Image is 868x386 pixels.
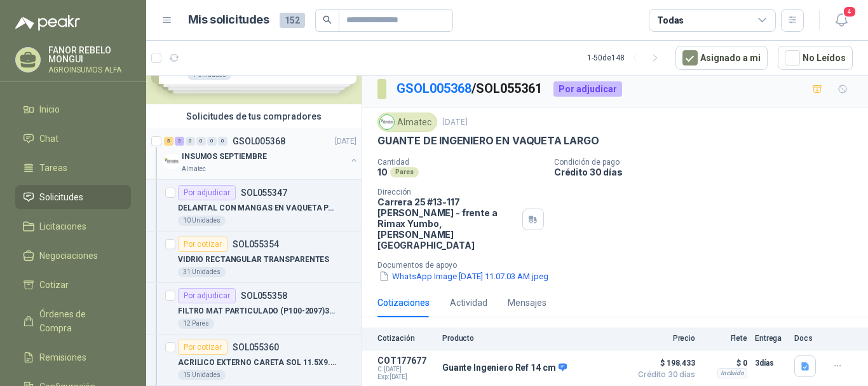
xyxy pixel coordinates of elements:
[182,151,267,163] p: INSUMOS SEPTIEMBRE
[39,278,69,292] span: Cotizar
[755,334,787,343] p: Entrega
[178,216,226,226] div: 10 Unidades
[280,13,305,28] span: 152
[390,167,419,177] div: Pares
[233,240,279,249] p: SOL055354
[794,334,820,343] p: Docs
[207,137,217,146] div: 0
[178,267,226,277] div: 31 Unidades
[39,350,86,364] span: Remisiones
[178,340,227,355] div: Por cotizar
[146,231,362,283] a: Por cotizarSOL055354VIDRIO RECTANGULAR TRANSPARENTES31 Unidades
[15,273,131,297] a: Cotizar
[39,161,67,175] span: Tareas
[377,167,388,177] p: 10
[39,307,119,335] span: Órdenes de Compra
[397,81,471,96] a: GSOL005368
[377,196,517,251] p: Carrera 25 #13-117 [PERSON_NAME] - frente a Rimax Yumbo , [PERSON_NAME][GEOGRAPHIC_DATA]
[175,137,184,146] div: 3
[380,115,394,129] img: Company Logo
[377,261,863,270] p: Documentos de apoyo
[164,137,173,146] div: 5
[830,9,853,32] button: 4
[15,156,131,180] a: Tareas
[15,345,131,369] a: Remisiones
[188,11,269,29] h1: Mis solicitudes
[755,355,787,371] p: 3 días
[377,158,544,167] p: Cantidad
[632,334,695,343] p: Precio
[178,319,214,329] div: 12 Pares
[178,202,336,214] p: DELANTAL CON MANGAS EN VAQUETA PARA SOLDADOR
[450,296,487,310] div: Actividad
[703,355,747,371] p: $ 0
[39,190,83,204] span: Solicitudes
[48,66,131,74] p: AGROINSUMOS ALFA
[196,137,206,146] div: 0
[377,113,437,132] div: Almatec
[178,370,226,380] div: 15 Unidades
[377,373,435,381] span: Exp: [DATE]
[241,188,287,197] p: SOL055347
[508,296,546,310] div: Mensajes
[843,6,857,18] span: 4
[632,371,695,378] span: Crédito 30 días
[377,366,435,373] span: C: [DATE]
[377,355,435,366] p: COT177677
[146,180,362,231] a: Por adjudicarSOL055347DELANTAL CON MANGAS EN VAQUETA PARA SOLDADOR10 Unidades
[178,305,336,317] p: FILTRO MAT PARTICULADO (P100-2097)3M - PAR
[554,158,863,167] p: Condición de pago
[657,13,684,27] div: Todas
[377,296,430,310] div: Cotizaciones
[164,154,179,169] img: Company Logo
[15,244,131,268] a: Negociaciones
[178,254,329,266] p: VIDRIO RECTANGULAR TRANSPARENTES
[178,288,236,303] div: Por adjudicar
[323,15,332,24] span: search
[15,15,80,31] img: Logo peakr
[178,237,227,252] div: Por cotizar
[178,357,336,369] p: ACRILICO EXTERNO CARETA SOL 11.5X9.5CM
[39,249,98,263] span: Negociaciones
[233,137,285,146] p: GSOL005368
[178,185,236,200] div: Por adjudicar
[377,134,599,148] p: GUANTE DE INGENIERO EN VAQUETA LARGO
[48,46,131,64] p: FANOR REBELO MONGUI
[703,334,747,343] p: Flete
[778,46,853,70] button: No Leídos
[442,116,468,128] p: [DATE]
[15,127,131,151] a: Chat
[186,137,195,146] div: 0
[377,188,517,196] p: Dirección
[241,291,287,300] p: SOL055358
[39,132,58,146] span: Chat
[587,48,665,68] div: 1 - 50 de 148
[146,104,362,128] div: Solicitudes de tus compradores
[146,334,362,386] a: Por cotizarSOL055360ACRILICO EXTERNO CARETA SOL 11.5X9.5CM15 Unidades
[146,283,362,334] a: Por adjudicarSOL055358FILTRO MAT PARTICULADO (P100-2097)3M - PAR12 Pares
[15,302,131,340] a: Órdenes de Compra
[675,46,768,70] button: Asignado a mi
[218,137,227,146] div: 0
[15,185,131,209] a: Solicitudes
[377,334,435,343] p: Cotización
[632,355,695,371] span: $ 198.433
[442,334,624,343] p: Producto
[717,368,747,378] div: Incluido
[15,214,131,238] a: Licitaciones
[182,164,206,174] p: Almatec
[335,135,356,148] p: [DATE]
[39,219,86,233] span: Licitaciones
[397,79,543,99] p: / SOL055361
[164,134,359,174] a: 5 3 0 0 0 0 GSOL005368[DATE] Company LogoINSUMOS SEPTIEMBREAlmatec
[442,362,567,374] p: Guante Ingeniero Ref 14 cm
[377,270,550,283] button: WhatsApp Image [DATE] 11.07.03 AM.jpeg
[554,167,863,177] p: Crédito 30 días
[39,102,60,116] span: Inicio
[233,343,279,352] p: SOL055360
[15,97,131,121] a: Inicio
[553,81,622,97] div: Por adjudicar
